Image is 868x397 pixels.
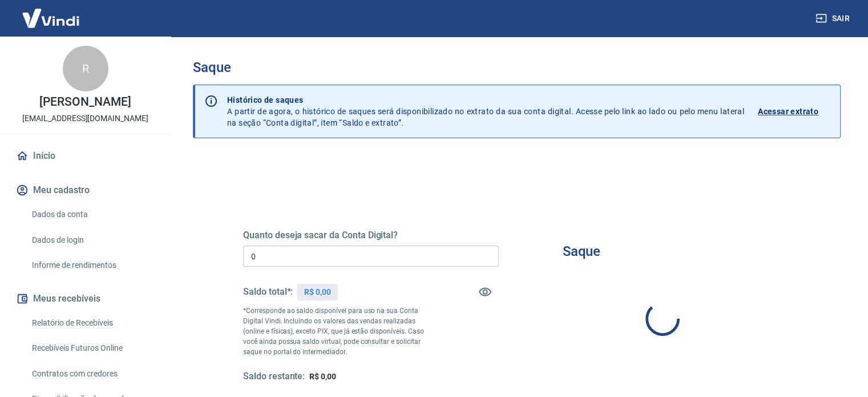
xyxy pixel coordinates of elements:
[243,306,435,357] p: *Corresponde ao saldo disponível para uso na sua Conta Digital Vindi. Incluindo os valores das ve...
[758,106,818,117] p: Acessar extrato
[563,243,601,259] h3: Saque
[243,371,305,383] h5: Saldo restante:
[14,1,88,35] img: Vindi
[243,230,499,241] h5: Quanto deseja sacar da Conta Digital?
[227,94,744,129] p: A partir de agora, o histórico de saques será disponibilizado no extrato da sua conta digital. Ac...
[27,254,157,277] a: Informe de rendimentos
[304,286,331,298] p: R$ 0,00
[27,362,157,386] a: Contratos com credores
[227,94,744,106] p: Histórico de saques
[27,203,157,226] a: Dados da conta
[22,113,148,125] p: [EMAIL_ADDRESS][DOMAIN_NAME]
[309,372,336,381] span: R$ 0,00
[63,46,108,91] div: R
[14,286,157,311] button: Meus recebíveis
[39,96,131,108] p: [PERSON_NAME]
[758,94,831,129] a: Acessar extrato
[27,311,157,335] a: Relatório de Recebíveis
[14,143,157,169] a: Início
[27,336,157,360] a: Recebíveis Futuros Online
[27,228,157,252] a: Dados de login
[813,8,854,29] button: Sair
[243,286,293,298] h5: Saldo total*:
[193,59,841,75] h3: Saque
[14,178,157,203] button: Meu cadastro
